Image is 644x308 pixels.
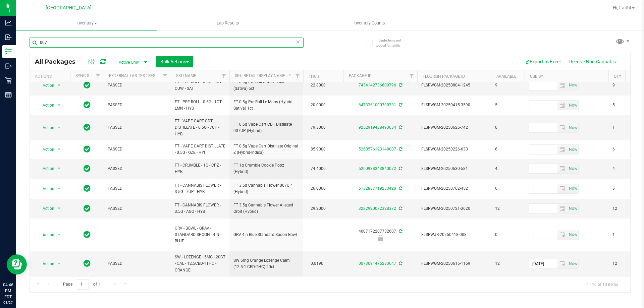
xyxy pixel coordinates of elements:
[307,164,329,174] span: 74.4000
[3,300,13,305] p: 08/27
[37,259,55,268] span: Action
[567,123,578,132] span: select
[35,74,67,79] div: Actions
[108,82,167,88] span: PASSED
[175,254,225,273] span: SW - LOZENGE - 5MG - 20CT - CAL - 12.5CBD-1THC - ORANGE
[5,34,12,41] inline-svg: Inbound
[175,225,225,245] span: GRV - BOWL - GRAV - STANDARD SPOON - 4IN - BLUE
[421,166,487,172] span: FLSRWGM-20250630-581
[398,103,402,107] span: Sync from Compliance System
[233,257,299,270] span: SW 5mg Orange Lozenge Calm (12.5:1 CBD:THC) 20ct
[567,101,579,110] span: Set Current date
[567,184,578,193] span: select
[398,229,402,234] span: Sync from Compliance System
[567,204,578,213] span: select
[108,102,167,108] span: PASSED
[84,123,91,132] span: In Sync
[55,81,63,90] span: select
[292,70,303,82] a: Filter
[495,232,521,238] span: 0
[16,20,157,26] span: Inventory
[567,230,578,240] span: select
[175,143,225,156] span: FT - VAPE CART DISTILLATE - 0.5G - OZE - HYI
[84,100,91,110] span: In Sync
[359,83,396,87] a: 7434142736600796
[5,77,12,84] inline-svg: Retail
[421,205,487,212] span: FLSRWGM-20250721-3620
[495,146,521,152] span: 6
[57,279,106,290] span: Page of 1
[567,184,579,193] span: Set Current date
[557,230,567,240] span: select
[495,185,521,192] span: 6
[84,230,91,239] span: In Sync
[108,166,167,172] span: PASSED
[307,80,329,90] span: 22.8000
[495,82,521,88] span: 9
[349,73,372,78] a: Package ID
[84,259,91,268] span: In Sync
[344,20,394,26] span: Inventory Counts
[567,259,578,268] span: select
[612,146,638,152] span: 6
[16,16,157,30] a: Inventory
[495,205,521,212] span: 12
[233,182,299,195] span: FT 3.5g Cannabis Flower 007UP (Hybrid)
[496,74,517,79] a: Available
[37,230,55,240] span: Action
[37,123,55,132] span: Action
[530,74,543,79] a: Use By
[84,204,91,213] span: In Sync
[612,166,638,172] span: 4
[557,145,567,154] span: select
[235,73,293,78] a: Sku Retail Display Name
[108,146,167,152] span: PASSED
[567,164,579,174] span: Set Current date
[93,70,104,82] a: Filter
[567,145,579,155] span: Set Current date
[359,186,396,191] a: 5132867719233420
[37,101,55,110] span: Action
[359,125,396,130] a: 9252919488493634
[7,254,27,274] iframe: Resource center
[421,124,487,131] span: FLSRWGM-20250625-742
[359,147,396,151] a: 5268576123148007
[35,58,82,65] span: All Packages
[342,235,418,241] div: Administrative Hold
[208,20,248,26] span: Lab Results
[175,182,225,195] span: FT - CANNABIS FLOWER - 3.5G - 7UP - HYB
[398,261,402,266] span: Sync from Compliance System
[37,184,55,193] span: Action
[359,103,396,107] a: 6473361000700781
[398,186,402,191] span: Sync from Compliance System
[421,232,487,238] span: FLSRWJR-20250418-008
[307,259,327,268] span: 0.0190
[296,38,300,46] span: Clear
[233,99,299,112] span: FT 0.5g Pre-Roll Le Mans (Hybrid-Sativa) 1ct
[175,99,225,112] span: FT - PRE-ROLL - 0.5G - 1CT - LMN - HYS
[520,56,565,67] button: Export to Excel
[612,232,638,238] span: 1
[495,260,521,267] span: 12
[567,259,579,269] span: Set Current date
[5,91,12,98] inline-svg: Reports
[567,230,579,240] span: Set Current date
[175,118,225,137] span: FT - VAPE CART CDT DISTILLATE - 0.5G - 7UP - HYB
[557,164,567,173] span: select
[557,184,567,193] span: select
[233,162,299,175] span: FT 1g Crumble Cookie Popz (Hybrid)
[37,164,55,173] span: Action
[567,204,579,213] span: Set Current date
[557,101,567,110] span: select
[55,145,63,154] span: select
[612,124,638,131] span: 1
[398,125,402,130] span: Sync from Compliance System
[75,73,101,78] a: Sync Status
[108,205,167,212] span: PASSED
[307,100,329,110] span: 20.0000
[612,185,638,192] span: 6
[557,81,567,90] span: select
[233,202,299,215] span: FT 3.5g Cannabis Flower Alleged Orbit (Hybrid)
[233,121,299,134] span: FT 0.5g Vape Cart CDT Distillate 007UP (Hybrid)
[77,279,89,290] input: 1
